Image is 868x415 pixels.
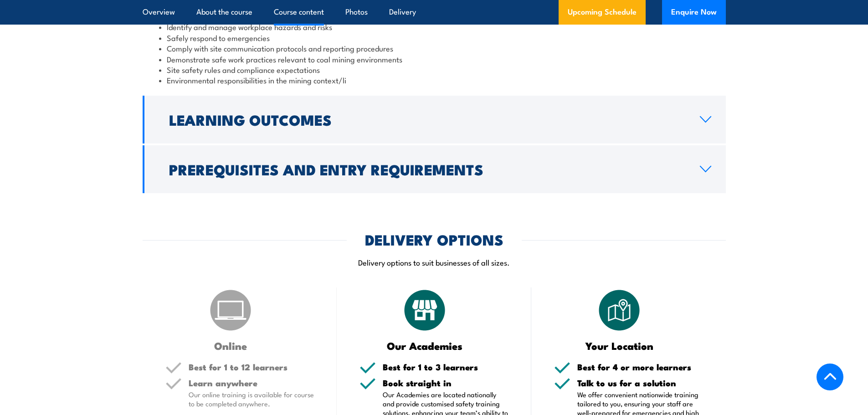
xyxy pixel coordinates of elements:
[165,340,296,351] h3: Online
[159,21,709,32] li: Identify and manage workplace hazards and risks
[159,43,709,53] li: Comply with site communication protocols and reporting procedures
[159,64,709,75] li: Site safety rules and compliance expectations
[169,113,685,126] h2: Learning Outcomes
[143,96,726,143] a: Learning Outcomes
[189,379,314,387] h5: Learn anywhere
[577,363,703,371] h5: Best for 4 or more learners
[365,233,503,246] h2: DELIVERY OPTIONS
[159,75,709,85] li: Environmental responsibilities in the mining context/li
[159,32,709,43] li: Safely respond to emergencies
[383,379,508,387] h5: Book straight in
[169,163,685,175] h2: Prerequisites and Entry Requirements
[143,145,726,193] a: Prerequisites and Entry Requirements
[143,257,726,267] p: Delivery options to suit businesses of all sizes.
[159,54,709,64] li: Demonstrate safe work practices relevant to coal mining environments
[554,340,685,351] h3: Your Location
[577,379,703,387] h5: Talk to us for a solution
[383,363,508,371] h5: Best for 1 to 3 learners
[360,340,490,351] h3: Our Academies
[189,363,314,371] h5: Best for 1 to 12 learners
[189,390,314,408] p: Our online training is available for course to be completed anywhere.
